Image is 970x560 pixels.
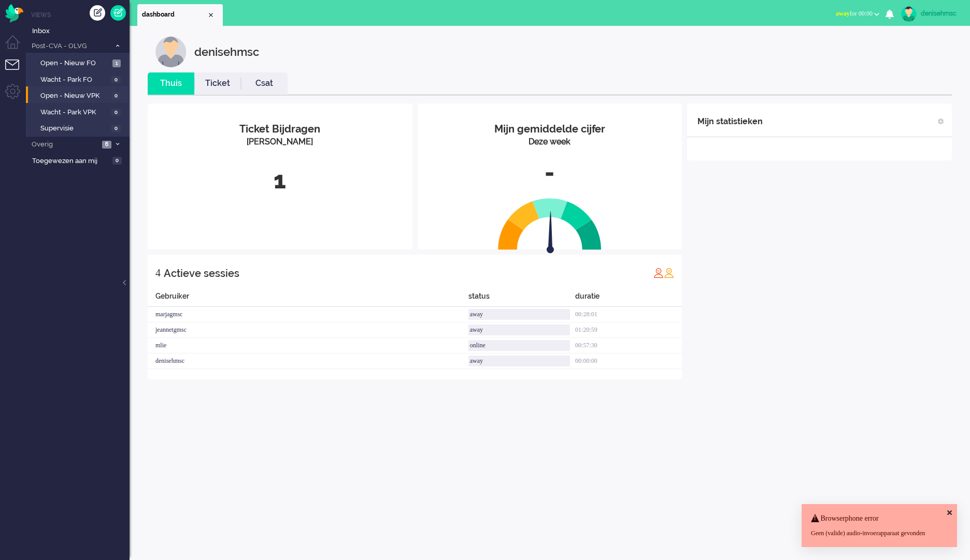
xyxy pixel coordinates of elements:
img: flow_omnibird.svg [5,4,23,22]
img: avatar [901,6,917,22]
span: Wacht - Park FO [40,75,109,85]
a: denisehmsc [899,6,960,22]
div: denisehmsc [148,353,468,369]
a: Ticket [194,78,241,90]
a: Wacht - Park VPK 0 [30,106,129,117]
div: status [468,291,575,307]
div: Mijn gemiddelde cijfer [425,122,675,137]
span: Inbox [32,26,130,36]
div: 1 [155,164,405,198]
div: 00:28:01 [575,307,682,322]
div: marjagmsc [148,307,468,322]
button: awayfor 00:00 [830,6,886,21]
div: 00:57:30 [575,338,682,353]
span: Toegewezen aan mij [32,156,109,166]
span: Post-CVA - OLVG [30,41,110,51]
img: arrow.svg [528,211,573,256]
a: Omnidesk [5,7,23,14]
span: Open - Nieuw VPK [40,91,109,101]
div: jeannetgmsc [148,322,468,338]
div: duratie [575,291,682,307]
a: Csat [241,78,288,90]
span: away [836,10,850,17]
span: dashboard [142,10,207,19]
li: Thuis [148,72,194,95]
a: Inbox [30,25,130,36]
div: Gebruiker [148,291,468,307]
a: Wacht - Park FO 0 [30,73,129,85]
div: Actieve sessies [164,263,239,284]
div: Close tab [207,11,215,19]
img: profile_orange.svg [664,268,674,278]
div: 00:00:00 [575,353,682,369]
span: 0 [111,125,121,132]
span: Overig [30,140,99,150]
li: Views [31,10,130,19]
div: Deze week [425,136,675,148]
div: away [468,309,570,320]
div: mlie [148,338,468,353]
div: Creëer ticket [90,5,105,21]
div: away [468,356,570,366]
div: Ticket Bijdragen [155,122,405,137]
img: semi_circle.svg [498,198,602,250]
div: Mijn statistieken [697,111,763,132]
span: 0 [111,76,121,84]
span: Supervisie [40,124,109,134]
span: 1 [112,60,121,67]
a: Open - Nieuw FO 1 [30,57,129,68]
div: away [468,325,570,335]
span: Open - Nieuw FO [40,58,110,68]
li: Csat [241,72,288,95]
span: 0 [111,109,121,116]
img: profile_red.svg [653,268,664,278]
span: 0 [111,92,121,100]
span: Wacht - Park VPK [40,108,109,117]
li: Ticket [194,72,241,95]
span: for 00:00 [836,10,873,17]
div: denisehmsc [194,36,259,67]
a: Quick Ticket [110,5,126,21]
li: Dashboard [137,4,223,26]
li: Tickets menu [5,60,28,83]
div: online [468,340,570,351]
div: denisehmsc [921,8,960,19]
div: - [425,156,675,190]
a: Supervisie 0 [30,122,129,134]
div: Geen (valide) audio-invoerapparaat gevonden [811,529,948,538]
a: Thuis [148,78,194,90]
li: awayfor 00:00 [830,3,886,26]
span: 0 [112,157,122,165]
h4: Browserphone error [811,514,948,522]
span: 6 [102,141,111,149]
li: Admin menu [5,84,28,107]
div: 01:20:59 [575,322,682,338]
div: 4 [155,262,161,283]
a: Toegewezen aan mij 0 [30,155,130,166]
div: [PERSON_NAME] [155,136,405,148]
a: Open - Nieuw VPK 0 [30,90,129,101]
li: Dashboard menu [5,35,28,58]
img: customer.svg [155,36,187,67]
